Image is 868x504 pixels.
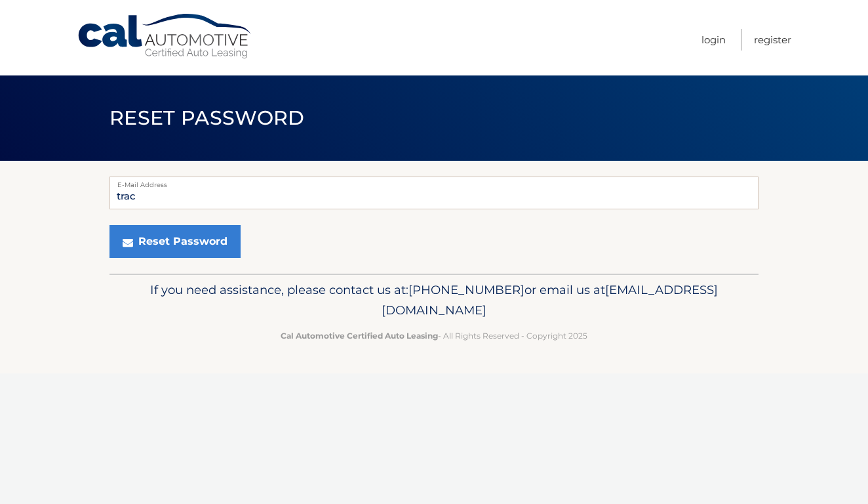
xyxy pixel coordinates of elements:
label: E-Mail Address [109,177,759,187]
p: - All Rights Reserved - Copyright 2025 [118,329,750,343]
a: Login [701,29,726,51]
span: Reset Password [109,106,304,130]
button: Reset Password [109,225,241,258]
p: If you need assistance, please contact us at: or email us at [118,280,750,322]
span: [PHONE_NUMBER] [408,282,524,297]
strong: Cal Automotive Certified Auto Leasing [281,331,438,341]
input: E-Mail Address [109,177,759,209]
a: Cal Automotive [77,13,254,60]
a: Register [754,29,791,51]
